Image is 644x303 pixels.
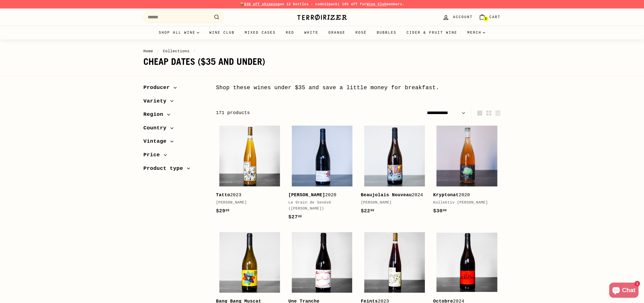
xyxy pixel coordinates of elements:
a: Beaujolais Nouveau2024[PERSON_NAME] [361,122,428,220]
b: [PERSON_NAME] [288,192,325,197]
span: $27 [288,214,302,220]
sup: 00 [226,209,229,212]
a: Tatto2023[PERSON_NAME] [216,122,283,220]
a: [PERSON_NAME]2020Le Grain de Senévé ([PERSON_NAME]) [288,122,356,226]
div: Shop these wines under $35 and save a little money for breakfast. [216,83,501,92]
a: Home [143,49,153,54]
button: Vintage [143,136,208,149]
a: Collections [163,49,189,54]
div: [PERSON_NAME] [216,200,278,206]
a: Account [439,10,476,25]
span: $30 [433,208,447,214]
sup: 00 [371,209,374,212]
button: Variety [143,96,208,109]
summary: Shop all wine [154,26,204,39]
inbox-online-store-chat: Shopify online store chat [608,283,640,299]
span: $22 [361,208,374,214]
a: Wine Club [204,26,240,39]
div: Le Grain de Senévé ([PERSON_NAME]) [288,200,351,212]
span: Product type [143,164,187,173]
div: 2020 [433,191,496,199]
span: / [192,49,197,54]
h1: Cheap Dates ($35 and under) [143,57,501,67]
span: Producer [143,83,174,92]
span: $29 [216,208,229,214]
a: Mixed Cases [240,26,281,39]
span: / [155,49,160,54]
span: Variety [143,97,170,106]
div: [PERSON_NAME] [361,200,423,206]
div: 2020 [288,191,351,199]
b: Kryptonat [433,192,459,197]
b: Tatto [216,192,230,197]
a: White [299,26,324,39]
strong: 12pack [324,2,338,6]
span: Account [453,14,473,20]
a: Rosé [350,26,372,39]
div: Primary [133,26,511,39]
div: Kollektiv [PERSON_NAME] [433,200,496,206]
div: 2023 [216,191,278,199]
a: Cider & Fruit Wine [401,26,462,39]
span: Country [143,124,170,132]
button: Region [143,109,208,123]
sup: 00 [443,209,447,212]
b: Beaujolais Nouveau [361,192,412,197]
summary: Merch [462,26,490,39]
button: Product type [143,163,208,177]
p: 📦 on 12 bottles - code | 10% off for members. [143,2,501,7]
span: 3 [485,17,487,21]
a: Wine Club [367,2,387,6]
span: Vintage [143,137,170,146]
button: Price [143,149,208,163]
span: Cart [489,14,501,20]
a: Red [281,26,299,39]
span: Price [143,151,164,159]
a: Bubbles [372,26,401,39]
div: 2024 [361,191,423,199]
button: Country [143,123,208,136]
div: 171 products [216,109,358,117]
a: Cart [476,10,504,25]
span: $30 off shipping [244,2,280,6]
span: Region [143,110,167,119]
sup: 00 [298,215,302,218]
a: Orange [324,26,350,39]
a: Kryptonat2020Kollektiv [PERSON_NAME] [433,122,501,220]
nav: breadcrumbs [143,48,501,54]
button: Producer [143,82,208,96]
